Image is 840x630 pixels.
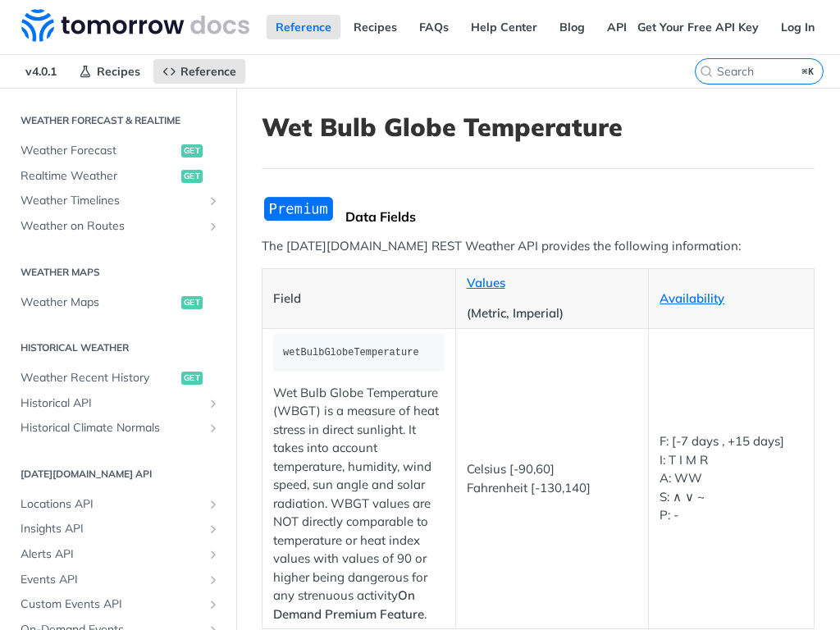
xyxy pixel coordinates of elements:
p: Wet Bulb Globe Temperature (WBGT) is a measure of heat stress in direct sunlight. It takes into a... [273,384,445,624]
p: The [DATE][DOMAIN_NAME] REST Weather API provides the following information: [262,237,815,256]
h2: Weather Maps [12,265,224,280]
a: Recipes [345,15,406,39]
p: Celsius [-90,60] Fahrenheit [-130,140] [467,460,638,497]
span: Weather Recent History [21,370,177,386]
button: Show subpages for Alerts API [207,548,220,561]
p: (Metric, Imperial) [467,304,638,323]
span: wetBulbGlobeTemperature [283,347,419,358]
span: get [181,144,203,157]
a: Reference [153,59,245,84]
h2: Weather Forecast & realtime [12,113,224,128]
svg: Search [700,65,713,78]
a: Realtime Weatherget [12,164,224,189]
span: get [181,372,203,385]
a: Weather Forecastget [12,139,224,163]
a: Help Center [462,15,546,39]
span: Locations API [21,496,203,513]
h2: [DATE][DOMAIN_NAME] API [12,467,224,482]
p: Field [273,290,445,308]
kbd: ⌘K [798,63,819,80]
a: Values [467,275,505,290]
a: API Status [598,15,674,39]
a: Log In [772,15,824,39]
span: get [181,296,203,309]
span: Custom Events API [21,596,203,613]
span: v4.0.1 [16,59,66,84]
p: F: [-7 days , +15 days] I: T I M R A: WW S: ∧ ∨ ~ P: - [660,432,803,525]
a: Get Your Free API Key [628,15,768,39]
a: Locations APIShow subpages for Locations API [12,492,224,517]
a: Historical APIShow subpages for Historical API [12,391,224,416]
span: Historical Climate Normals [21,420,203,436]
a: Reference [267,15,340,39]
div: Data Fields [345,208,815,225]
h1: Wet Bulb Globe Temperature [262,112,815,142]
span: Recipes [97,64,140,79]
button: Show subpages for Locations API [207,498,220,511]
span: Events API [21,572,203,588]
a: FAQs [410,15,458,39]
span: Weather Forecast [21,143,177,159]
button: Show subpages for Weather Timelines [207,194,220,208]
span: Weather Maps [21,294,177,311]
a: Weather Recent Historyget [12,366,224,390]
a: Blog [550,15,594,39]
button: Show subpages for Historical Climate Normals [207,422,220,435]
button: Show subpages for Weather on Routes [207,220,220,233]
span: Alerts API [21,546,203,563]
a: Events APIShow subpages for Events API [12,568,224,592]
a: Insights APIShow subpages for Insights API [12,517,224,541]
span: Historical API [21,395,203,412]
h2: Historical Weather [12,340,224,355]
span: Realtime Weather [21,168,177,185]
span: Insights API [21,521,203,537]
button: Show subpages for Custom Events API [207,598,220,611]
button: Show subpages for Insights API [207,523,220,536]
button: Show subpages for Historical API [207,397,220,410]
span: Reference [180,64,236,79]
a: Weather TimelinesShow subpages for Weather Timelines [12,189,224,213]
button: Show subpages for Events API [207,573,220,587]
strong: On Demand Premium Feature [273,587,424,622]
a: Custom Events APIShow subpages for Custom Events API [12,592,224,617]
a: Weather on RoutesShow subpages for Weather on Routes [12,214,224,239]
img: Tomorrow.io Weather API Docs [21,9,249,42]
span: Weather Timelines [21,193,203,209]
a: Recipes [70,59,149,84]
a: Weather Mapsget [12,290,224,315]
span: Weather on Routes [21,218,203,235]
a: Availability [660,290,724,306]
a: Historical Climate NormalsShow subpages for Historical Climate Normals [12,416,224,441]
span: get [181,170,203,183]
a: Alerts APIShow subpages for Alerts API [12,542,224,567]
